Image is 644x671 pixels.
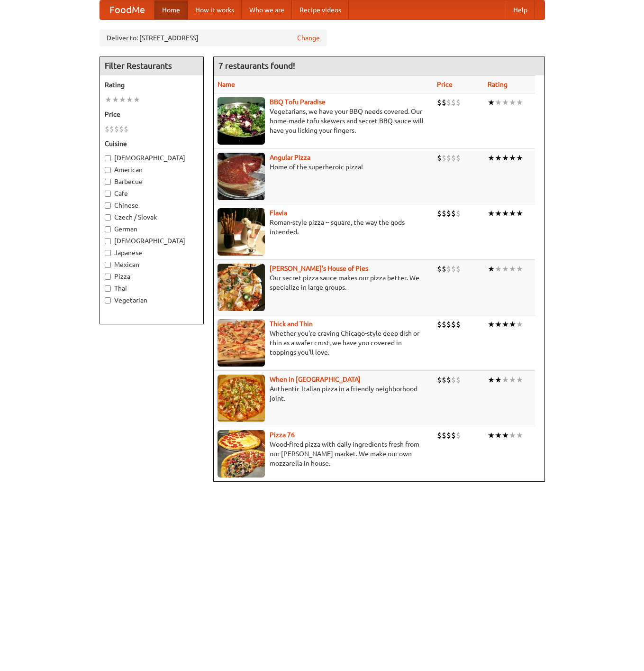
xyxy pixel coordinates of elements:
[105,80,199,90] h5: Rating
[105,155,111,161] input: [DEMOGRAPHIC_DATA]
[105,94,112,105] li: ★
[488,319,495,330] li: ★
[297,33,320,43] a: Change
[488,430,495,441] li: ★
[495,430,502,441] li: ★
[446,375,451,385] li: $
[109,124,114,134] li: $
[218,97,265,145] img: tofuparadise.jpg
[509,153,516,163] li: ★
[218,430,265,478] img: pizza76.jpg
[218,264,265,311] img: luigis.jpg
[516,430,523,441] li: ★
[437,97,442,108] li: $
[437,153,442,163] li: $
[446,319,451,330] li: $
[105,167,111,173] input: American
[154,0,188,19] a: Home
[218,384,430,403] p: Authentic Italian pizza in a friendly neighborhood joint.
[456,375,461,385] li: $
[105,153,199,163] label: [DEMOGRAPHIC_DATA]
[451,375,456,385] li: $
[451,208,456,219] li: $
[502,319,509,330] li: ★
[516,153,523,163] li: ★
[488,97,495,108] li: ★
[502,264,509,274] li: ★
[218,329,430,357] p: Whether you're craving Chicago-style deep dish or thin as a wafer crust, we have you covered in t...
[456,319,461,330] li: $
[270,376,361,383] b: When in [GEOGRAPHIC_DATA]
[105,189,199,198] label: Cafe
[446,264,451,274] li: $
[242,0,292,19] a: Who we are
[456,97,461,108] li: $
[270,209,287,217] a: Flavia
[105,260,199,269] label: Mexican
[509,264,516,274] li: ★
[446,208,451,219] li: $
[495,97,502,108] li: ★
[442,430,446,441] li: $
[105,250,111,256] input: Japanese
[495,375,502,385] li: ★
[105,262,111,268] input: Mexican
[105,214,111,221] input: Czech / Slovak
[270,431,295,439] b: Pizza 76
[218,107,430,135] p: Vegetarians, we have your BBQ needs covered. Our home-made tofu skewers and secret BBQ sauce will...
[105,226,111,232] input: German
[105,248,199,257] label: Japanese
[488,81,508,88] a: Rating
[218,153,265,200] img: angular.jpg
[509,375,516,385] li: ★
[442,153,446,163] li: $
[218,81,235,88] a: Name
[437,208,442,219] li: $
[188,0,242,19] a: How it works
[105,177,199,186] label: Barbecue
[488,264,495,274] li: ★
[218,162,430,172] p: Home of the superheroic pizza!
[218,440,430,468] p: Wood-fired pizza with daily ingredients fresh from our [PERSON_NAME] market. We make our own mozz...
[456,264,461,274] li: $
[509,430,516,441] li: ★
[502,97,509,108] li: ★
[105,272,199,281] label: Pizza
[105,212,199,222] label: Czech / Slovak
[495,208,502,219] li: ★
[270,98,326,106] b: BBQ Tofu Paradise
[442,264,446,274] li: $
[516,208,523,219] li: ★
[516,319,523,330] li: ★
[451,430,456,441] li: $
[437,375,442,385] li: $
[437,81,453,88] a: Price
[105,179,111,185] input: Barbecue
[133,94,140,105] li: ★
[105,285,111,292] input: Thai
[446,97,451,108] li: $
[105,238,111,244] input: [DEMOGRAPHIC_DATA]
[218,319,265,367] img: thick.jpg
[451,153,456,163] li: $
[119,94,126,105] li: ★
[509,97,516,108] li: ★
[502,430,509,441] li: ★
[442,208,446,219] li: $
[516,264,523,274] li: ★
[451,319,456,330] li: $
[437,319,442,330] li: $
[502,375,509,385] li: ★
[100,56,203,75] h4: Filter Restaurants
[105,202,111,209] input: Chinese
[124,124,128,134] li: $
[509,319,516,330] li: ★
[270,320,313,328] a: Thick and Thin
[270,265,368,272] a: [PERSON_NAME]'s House of Pies
[442,375,446,385] li: $
[442,97,446,108] li: $
[105,297,111,303] input: Vegetarian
